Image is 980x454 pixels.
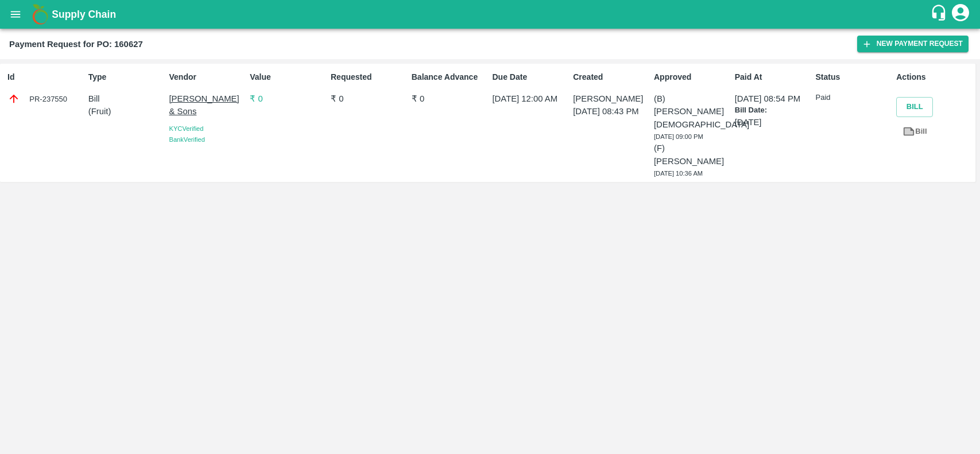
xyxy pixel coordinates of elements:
[654,170,703,177] span: [DATE] 10:36 AM
[654,142,730,168] p: (F) [PERSON_NAME]
[169,92,246,118] p: [PERSON_NAME] & Sons
[88,71,165,83] p: Type
[857,36,969,52] button: New Payment Request
[250,92,326,105] p: ₹ 0
[654,71,730,83] p: Approved
[896,97,933,117] button: Bill
[7,92,84,105] div: PR-237550
[331,92,407,105] p: ₹ 0
[816,71,892,83] p: Status
[169,71,246,83] p: Vendor
[331,71,407,83] p: Requested
[88,92,165,105] p: Bill
[9,40,143,49] b: Payment Request for PO: 160627
[654,92,730,131] p: (B) [PERSON_NAME][DEMOGRAPHIC_DATA]
[250,71,326,83] p: Value
[169,136,205,143] span: Bank Verified
[412,92,488,105] p: ₹ 0
[29,3,52,26] img: logo
[573,92,649,105] p: [PERSON_NAME]
[2,1,29,28] button: open drawer
[52,6,930,22] a: Supply Chain
[169,125,204,132] span: KYC Verified
[735,105,811,116] p: Bill Date:
[88,105,165,118] p: ( Fruit )
[573,71,649,83] p: Created
[735,71,811,83] p: Paid At
[493,92,569,105] p: [DATE] 12:00 AM
[493,71,569,83] p: Due Date
[573,105,649,118] p: [DATE] 08:43 PM
[816,92,892,103] p: Paid
[735,92,811,105] p: [DATE] 08:54 PM
[735,116,811,129] p: [DATE]
[950,2,971,26] div: account of current user
[930,4,950,25] div: customer-support
[896,122,933,142] a: Bill
[412,71,488,83] p: Balance Advance
[896,71,973,83] p: Actions
[52,9,116,20] b: Supply Chain
[7,71,84,83] p: Id
[654,133,703,140] span: [DATE] 09:00 PM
